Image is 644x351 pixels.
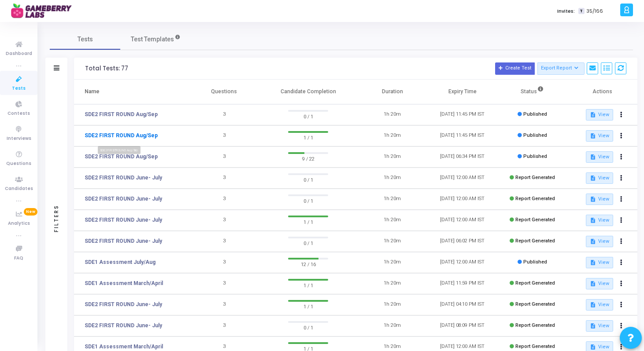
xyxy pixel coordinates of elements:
[189,210,259,231] td: 3
[557,7,575,15] label: Invites:
[288,154,328,163] span: 9 / 22
[578,8,584,15] span: T
[590,344,596,350] mat-icon: description
[288,112,328,121] span: 0 / 1
[7,135,31,143] span: Interviews
[288,175,328,184] span: 0 / 1
[357,273,427,294] td: 1h 20m
[590,323,596,329] mat-icon: description
[357,146,427,168] td: 1h 20m
[189,104,259,125] td: 3
[357,80,427,104] th: Duration
[590,260,596,266] mat-icon: description
[515,344,555,349] span: Report Generated
[189,146,259,168] td: 3
[131,35,174,44] span: Test Templates
[427,252,497,273] td: [DATE] 12:00 AM IST
[189,252,259,273] td: 3
[590,302,596,308] mat-icon: description
[14,255,23,262] span: FAQ
[357,168,427,189] td: 1h 20m
[586,278,613,289] button: View
[8,220,30,227] span: Analytics
[586,172,613,184] button: View
[85,216,162,224] a: SDE2 FIRST ROUND June- July
[6,160,31,168] span: Questions
[586,109,613,121] button: View
[85,279,163,287] a: SDE1 Assessment March/April
[590,133,596,139] mat-icon: description
[586,236,613,247] button: View
[586,257,613,268] button: View
[427,146,497,168] td: [DATE] 06:34 PM IST
[515,280,555,286] span: Report Generated
[515,196,555,201] span: Report Generated
[515,322,555,328] span: Report Generated
[7,110,30,117] span: Contests
[523,111,547,117] span: Published
[288,238,328,247] span: 0 / 1
[288,302,328,311] span: 1 / 1
[85,195,162,203] a: SDE2 FIRST ROUND June- July
[590,196,596,202] mat-icon: description
[590,238,596,245] mat-icon: description
[586,299,613,311] button: View
[288,281,328,289] span: 1 / 1
[85,237,162,245] a: SDE2 FIRST ROUND June- July
[515,175,555,180] span: Report Generated
[515,217,555,223] span: Report Generated
[74,80,189,104] th: Name
[427,231,497,252] td: [DATE] 06:02 PM IST
[288,260,328,268] span: 12 / 16
[427,294,497,315] td: [DATE] 04:10 PM IST
[427,104,497,125] td: [DATE] 11:45 PM IST
[259,80,357,104] th: Candidate Completion
[515,238,555,244] span: Report Generated
[189,125,259,146] td: 3
[357,252,427,273] td: 1h 20m
[85,65,128,72] div: Total Tests: 77
[189,168,259,189] td: 3
[427,125,497,146] td: [DATE] 11:45 PM IST
[590,154,596,160] mat-icon: description
[6,50,32,58] span: Dashboard
[189,273,259,294] td: 3
[288,196,328,205] span: 0 / 1
[567,80,637,104] th: Actions
[52,170,60,267] div: Filters
[11,2,77,20] img: logo
[88,146,151,158] div: SDE2 FIRST ROUND Aug/Sep
[189,231,259,252] td: 3
[590,175,596,181] mat-icon: description
[537,62,585,75] button: Export Report
[288,323,328,332] span: 0 / 1
[427,80,497,104] th: Expiry Time
[427,189,497,210] td: [DATE] 12:00 AM IST
[523,154,547,159] span: Published
[288,217,328,226] span: 1 / 1
[590,281,596,287] mat-icon: description
[189,315,259,336] td: 3
[523,259,547,265] span: Published
[427,273,497,294] td: [DATE] 11:59 PM IST
[12,85,26,92] span: Tests
[515,301,555,307] span: Report Generated
[523,132,547,138] span: Published
[357,210,427,231] td: 1h 20m
[357,125,427,146] td: 1h 20m
[357,315,427,336] td: 1h 20m
[586,7,603,15] span: 35/166
[357,189,427,210] td: 1h 20m
[586,151,613,163] button: View
[357,231,427,252] td: 1h 20m
[85,300,162,308] a: SDE2 FIRST ROUND June- July
[288,133,328,142] span: 1 / 1
[78,35,93,44] span: Tests
[427,210,497,231] td: [DATE] 12:00 AM IST
[590,217,596,223] mat-icon: description
[85,258,155,266] a: SDE1 Assessment July/Aug
[357,104,427,125] td: 1h 20m
[189,80,259,104] th: Questions
[5,185,33,193] span: Candidates
[586,130,613,142] button: View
